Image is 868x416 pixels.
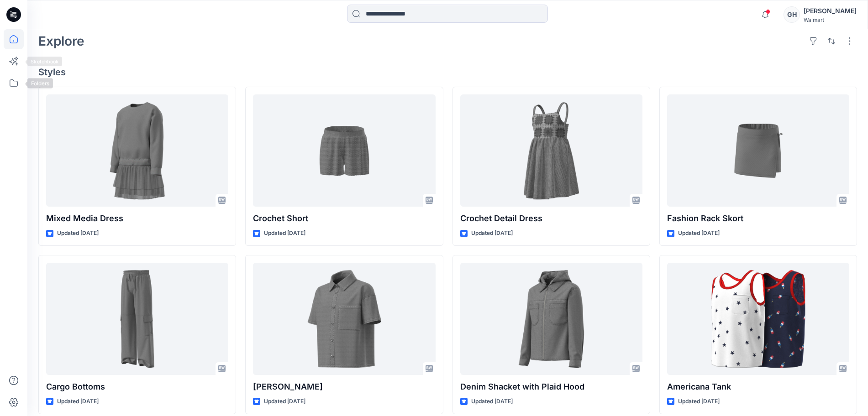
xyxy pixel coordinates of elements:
div: Walmart [804,16,857,23]
p: Crochet Detail Dress [460,212,642,225]
p: Updated [DATE] [471,397,513,406]
p: Updated [DATE] [678,229,720,238]
a: Americana Tank [667,263,849,375]
p: Cargo Bottoms [46,380,228,393]
p: Updated [DATE] [264,229,305,238]
p: Updated [DATE] [678,397,720,406]
p: Mixed Media Dress [46,212,228,225]
p: Updated [DATE] [471,229,513,238]
h4: Styles [38,67,857,78]
a: Crochet Short [253,94,435,207]
p: [PERSON_NAME] [253,380,435,393]
a: Mixed Media Dress [46,94,228,207]
a: Denim Shacket with Plaid Hood [460,263,642,375]
p: Denim Shacket with Plaid Hood [460,380,642,393]
div: [PERSON_NAME] [804,5,857,16]
a: Denim Shirt [253,263,435,375]
div: GH [784,6,800,23]
p: Updated [DATE] [264,397,305,406]
h2: Explore [38,34,84,48]
p: Fashion Rack Skort [667,212,849,225]
p: Americana Tank [667,380,849,393]
a: Fashion Rack Skort [667,94,849,207]
p: Updated [DATE] [57,397,99,406]
a: Cargo Bottoms [46,263,228,375]
a: Crochet Detail Dress [460,94,642,207]
p: Crochet Short [253,212,435,225]
p: Updated [DATE] [57,229,99,238]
